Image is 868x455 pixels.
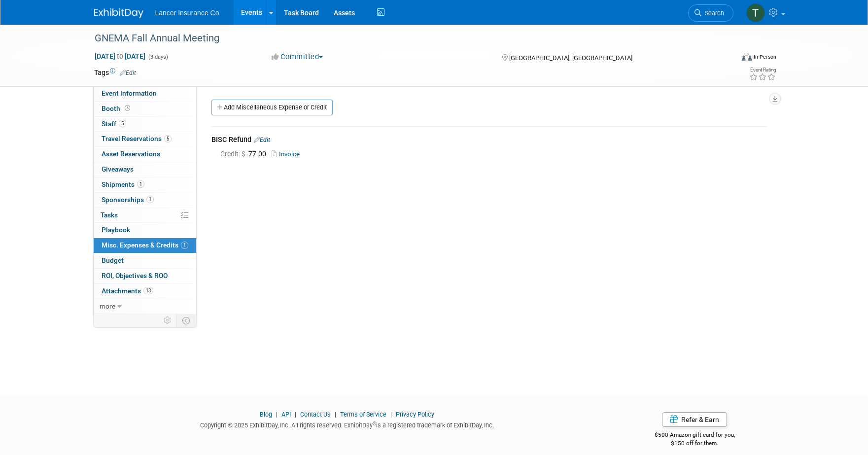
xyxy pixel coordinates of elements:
a: Event Information [94,86,196,101]
td: Tags [94,68,136,77]
a: Blog [260,411,272,418]
a: API [281,411,291,418]
span: Travel Reservations [102,135,172,142]
div: BISC Refund [211,135,767,146]
div: Event Format [675,51,777,66]
span: [GEOGRAPHIC_DATA], [GEOGRAPHIC_DATA] [509,54,632,62]
span: Shipments [102,180,144,188]
span: more [100,302,115,310]
a: Refer & Earn [662,412,727,427]
a: Privacy Policy [396,411,434,418]
td: Personalize Event Tab Strip [159,314,176,327]
a: Giveaways [94,162,196,177]
a: Sponsorships1 [94,193,196,208]
button: Committed [268,52,327,62]
div: Copyright © 2025 ExhibitDay, Inc. All rights reserved. ExhibitDay is a registered trademark of Ex... [94,419,601,430]
span: | [388,411,394,418]
span: 1 [181,242,188,249]
a: Add Miscellaneous Expense or Credit [211,100,333,115]
a: Edit [120,70,136,76]
a: Edit [254,137,270,143]
span: Misc. Expenses & Credits [102,241,188,249]
div: GNEMA Fall Annual Meeting [91,30,719,47]
span: Asset Reservations [102,150,160,158]
span: | [292,411,299,418]
a: Contact Us [300,411,331,418]
span: Sponsorships [102,196,154,204]
td: Toggle Event Tabs [176,314,196,327]
a: Misc. Expenses & Credits1 [94,238,196,253]
div: In-Person [753,53,776,61]
a: Tasks [94,208,196,223]
span: Attachments [102,287,153,295]
span: Search [701,9,724,17]
a: Booth [94,102,196,116]
div: Event Rating [749,68,776,72]
span: 1 [137,180,144,188]
a: Staff5 [94,117,196,132]
span: (3 days) [147,54,168,60]
span: Booth [102,105,132,112]
a: Attachments13 [94,284,196,299]
span: 1 [146,196,154,203]
a: Invoice [272,150,304,158]
a: Shipments1 [94,177,196,192]
span: Event Information [102,89,157,97]
span: 5 [119,120,126,127]
span: | [274,411,280,418]
span: Giveaways [102,165,134,173]
span: Playbook [102,226,130,234]
span: 5 [164,135,172,142]
span: Booth not reserved yet [123,105,132,112]
a: Playbook [94,223,196,238]
span: [DATE] [DATE] [94,52,146,61]
img: Terrence Forrest [746,3,765,22]
a: Budget [94,253,196,268]
span: Staff [102,120,126,128]
img: ExhibitDay [94,8,143,18]
a: Terms of Service [340,411,386,418]
span: 13 [143,287,153,294]
span: Budget [102,256,124,264]
span: to [115,52,125,60]
span: Lancer Insurance Co [155,9,219,17]
a: Asset Reservations [94,147,196,162]
a: Travel Reservations5 [94,132,196,146]
span: ROI, Objectives & ROO [102,272,168,280]
span: -77.00 [220,150,270,158]
img: Format-Inperson.png [742,53,752,61]
a: ROI, Objectives & ROO [94,269,196,283]
a: Search [688,4,733,22]
sup: ® [373,421,376,426]
span: Tasks [101,211,118,219]
div: $150 off for them. [615,439,774,448]
div: $500 Amazon gift card for you, [615,424,774,447]
span: | [332,411,339,418]
a: more [94,299,196,314]
span: Credit: $ [220,150,246,158]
